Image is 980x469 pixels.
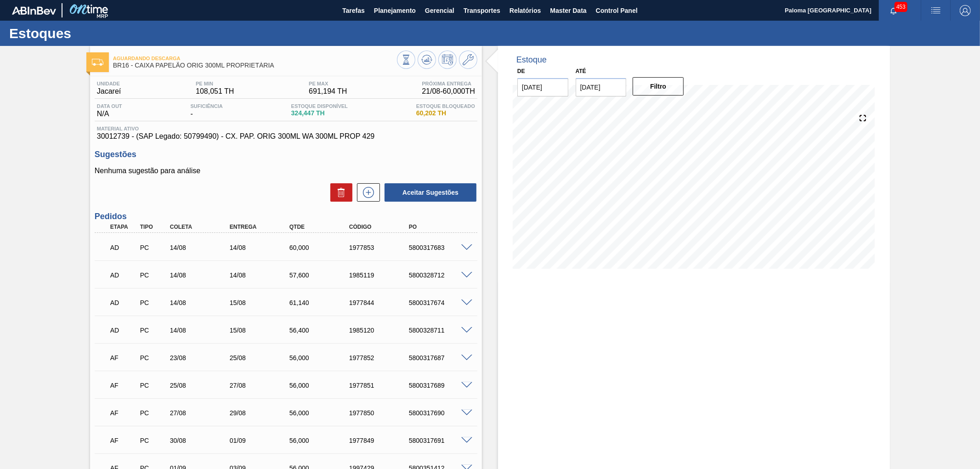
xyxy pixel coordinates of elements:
[397,51,415,69] button: Visão Geral dos Estoques
[416,103,475,109] span: Estoque Bloqueado
[227,409,295,417] div: 29/08/2025
[97,132,475,141] span: 30012739 - (SAP Legado: 50799490) - CX. PAP. ORIG 300ML WA 300ML PROP 429
[108,265,140,285] div: Aguardando Descarga
[113,62,397,69] span: BR16 - CAIXA PAPELÃO ORIG 300ML PROPRIETÁRIA
[416,110,475,117] span: 60,202 TH
[168,244,235,251] div: 14/08/2025
[108,375,140,396] div: Aguardando Faturamento
[138,354,170,362] div: Pedido de Compra
[464,5,500,16] span: Transportes
[138,271,170,279] div: Pedido de Compra
[576,68,586,74] label: Até
[407,244,474,251] div: 5800317683
[895,2,907,12] span: 453
[550,5,586,16] span: Master Data
[138,244,170,251] div: Pedido de Compra
[347,327,414,334] div: 1985120
[227,299,295,306] div: 15/08/2025
[227,271,295,279] div: 14/08/2025
[422,81,475,86] span: Próxima Entrega
[960,5,971,16] img: Logout
[92,59,103,66] img: Ícone
[110,382,137,389] p: AF
[108,224,140,230] div: Etapa
[110,327,137,334] p: AD
[309,81,347,86] span: PE MAX
[227,354,295,362] div: 25/08/2025
[227,437,295,444] div: 01/09/2025
[110,437,137,444] p: AF
[168,382,235,389] div: 25/08/2025
[407,437,474,444] div: 5800317691
[347,271,414,279] div: 1985119
[95,150,477,159] h3: Sugestões
[510,5,541,16] span: Relatórios
[168,327,235,334] div: 14/08/2025
[287,224,355,230] div: Qtde
[168,409,235,417] div: 27/08/2025
[108,237,140,258] div: Aguardando Descarga
[516,55,547,65] div: Estoque
[97,126,475,131] span: Material ativo
[291,103,348,109] span: Estoque Disponível
[347,354,414,362] div: 1977852
[407,382,474,389] div: 5800317689
[97,87,121,96] span: Jacareí
[596,5,638,16] span: Control Panel
[425,5,454,16] span: Gerencial
[517,68,525,74] label: De
[113,56,397,61] span: Aguardando Descarga
[108,403,140,423] div: Aguardando Faturamento
[196,87,234,96] span: 108,051 TH
[108,320,140,340] div: Aguardando Descarga
[168,271,235,279] div: 14/08/2025
[309,87,347,96] span: 691,194 TH
[930,5,941,16] img: userActions
[138,327,170,334] div: Pedido de Compra
[438,51,457,69] button: Programar Estoque
[291,110,348,117] span: 324,447 TH
[138,299,170,306] div: Pedido de Compra
[347,224,414,230] div: Código
[95,167,477,175] p: Nenhuma sugestão para análise
[407,299,474,306] div: 5800317674
[326,183,352,202] div: Excluir Sugestões
[188,103,225,118] div: -
[422,87,475,96] span: 21/08 - 60,000 TH
[95,103,125,118] div: N/A
[138,437,170,444] div: Pedido de Compra
[168,437,235,444] div: 30/08/2025
[347,409,414,417] div: 1977850
[97,103,122,109] span: Data out
[168,299,235,306] div: 14/08/2025
[108,293,140,313] div: Aguardando Descarga
[9,28,172,39] h1: Estoques
[287,271,355,279] div: 57,600
[407,354,474,362] div: 5800317687
[138,382,170,389] div: Pedido de Compra
[517,78,568,96] input: dd/mm/yyyy
[380,182,477,203] div: Aceitar Sugestões
[191,103,223,109] span: Suficiência
[374,5,416,16] span: Planejamento
[879,4,908,17] button: Notificações
[287,382,355,389] div: 56,000
[110,299,137,306] p: AD
[342,5,365,16] span: Tarefas
[287,244,355,251] div: 60,000
[347,244,414,251] div: 1977853
[110,409,137,417] p: AF
[227,244,295,251] div: 14/08/2025
[287,437,355,444] div: 56,000
[227,224,295,230] div: Entrega
[407,271,474,279] div: 5800328712
[12,6,56,15] img: TNhmsLtSVTkK8tSr43FrP2fwEKptu5GPRR3wAAAABJRU5ErkJggg==
[347,437,414,444] div: 1977849
[138,409,170,417] div: Pedido de Compra
[168,224,235,230] div: Coleta
[418,51,436,69] button: Atualizar Gráfico
[227,382,295,389] div: 27/08/2025
[138,224,170,230] div: Tipo
[287,327,355,334] div: 56,400
[459,51,477,69] button: Ir ao Master Data / Geral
